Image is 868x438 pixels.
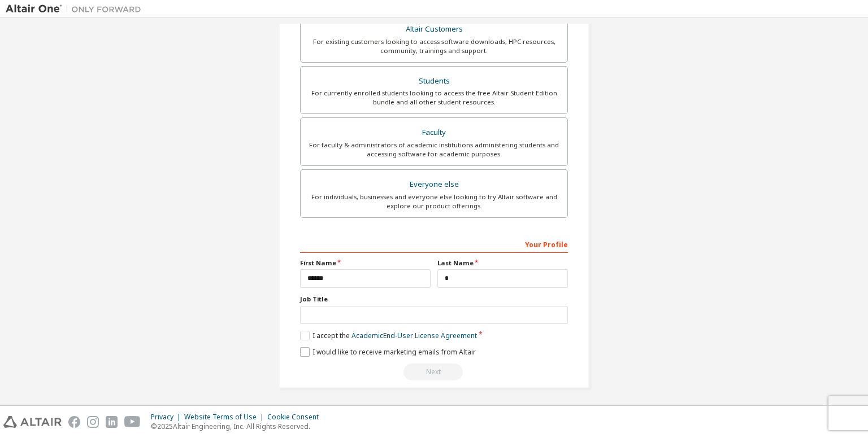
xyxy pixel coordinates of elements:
div: For existing customers looking to access software downloads, HPC resources, community, trainings ... [307,37,561,55]
img: Altair One [6,3,147,15]
div: Altair Customers [307,21,561,37]
div: Faculty [307,125,561,141]
label: I would like to receive marketing emails from Altair [300,347,476,357]
img: altair_logo.svg [3,416,62,428]
label: First Name [300,259,431,268]
label: Job Title [300,295,568,304]
img: instagram.svg [87,416,99,428]
div: Your Profile [300,235,568,253]
div: Students [307,73,561,89]
label: Last Name [437,259,568,268]
div: For currently enrolled students looking to access the free Altair Student Edition bundle and all ... [307,89,561,107]
div: For faculty & administrators of academic institutions administering students and accessing softwa... [307,141,561,159]
div: Website Terms of Use [184,413,267,422]
div: Everyone else [307,177,561,192]
div: For individuals, businesses and everyone else looking to try Altair software and explore our prod... [307,192,561,211]
a: Academic End-User License Agreement [351,331,477,340]
label: I accept the [300,331,477,340]
img: facebook.svg [68,416,80,428]
img: linkedin.svg [106,416,118,428]
p: © 2025 Altair Engineering, Inc. All Rights Reserved. [151,422,325,431]
img: youtube.svg [124,416,141,428]
div: Privacy [151,413,184,422]
div: Cookie Consent [267,413,325,422]
div: You need to provide your academic email [300,363,568,380]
